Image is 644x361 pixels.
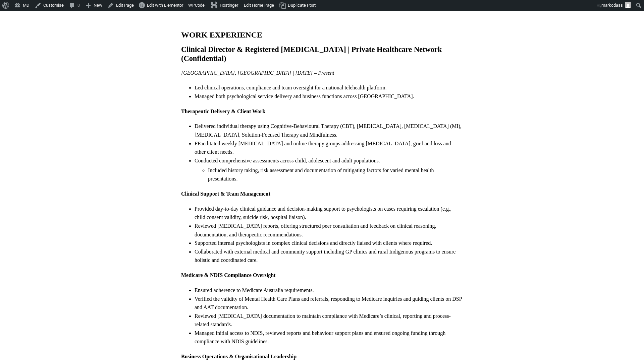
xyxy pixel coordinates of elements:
[195,295,463,312] li: Verified the validity of Mental Health Care Plans and referrals, responding to Medicare inquiries...
[195,329,463,346] li: Managed initial access to NDIS, reviewed reports and behaviour support plans and ensured ongoing ...
[181,109,265,114] strong: Therapeutic Delivery & Client Work
[195,239,463,247] li: Supported internal psychologists in complex clinical decisions and directly liaised with clients ...
[208,166,463,183] li: Included history taking, risk assessment and documentation of mitigating factors for varied menta...
[147,3,183,8] span: Edit with Elementor
[181,191,270,197] strong: Clinical Support & Team Management
[195,139,463,156] li: FFacilitated weekly [MEDICAL_DATA] and online therapy groups addressing [MEDICAL_DATA], grief and...
[195,156,463,183] li: Conducted comprehensive assessments across child, adolescent and adult populations.
[195,286,463,295] li: Ensured adherence to Medicare Australia requirements.
[195,92,463,101] li: Managed both psychological service delivery and business functions across [GEOGRAPHIC_DATA].
[195,205,463,222] li: Provided day-to-day clinical guidance and decision-making support to psychologists on cases requi...
[181,30,463,40] h1: WORK EXPERIENCE
[601,3,623,8] span: markcdass
[195,83,463,92] li: Led clinical operations, compliance and team oversight for a national telehealth platform.
[195,312,463,329] li: Reviewed [MEDICAL_DATA] documentation to maintain compliance with Medicare’s clinical, reporting ...
[181,354,297,359] strong: Business Operations & Organisational Leadership
[181,45,463,63] h2: Clinical Director & Registered [MEDICAL_DATA] | Private Healthcare Network (Confidential)
[195,122,463,139] li: Delivered individual therapy using Cognitive-Behavioural Therapy (CBT), [MEDICAL_DATA], [MEDICAL_...
[195,222,463,239] li: Reviewed [MEDICAL_DATA] reports, offering structured peer consultation and feedback on clinical r...
[181,272,275,278] strong: Medicare & NDIS Compliance Oversight
[181,70,334,76] i: [GEOGRAPHIC_DATA], [GEOGRAPHIC_DATA] | [DATE] – Present
[195,247,463,265] li: Collaborated with external medical and community support including GP clinics and rural Indigenou...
